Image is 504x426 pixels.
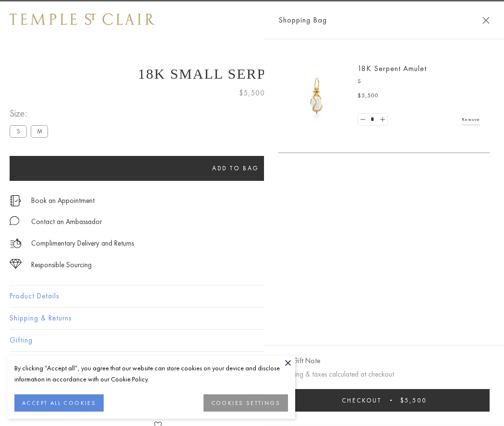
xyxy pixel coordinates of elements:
[31,195,95,206] a: Book an Appointment
[358,77,480,86] p: S
[400,396,427,404] span: $5,500
[278,14,327,26] span: Shopping Bag
[10,13,155,25] img: Temple St. Clair
[482,17,490,24] button: Close Shopping Bag
[358,114,368,126] a: Set quantity to 0
[278,368,490,380] p: Shipping & taxes calculated at checkout
[14,394,104,412] button: ACCEPT ALL COOKIES
[10,106,52,121] span: Size:
[342,396,382,404] span: Checkout
[31,237,134,249] p: Complimentary Delivery and Returns
[239,87,265,99] span: $5,500
[31,216,102,228] div: Contact an Ambassador
[278,389,490,412] button: Checkout $5,500
[288,67,346,125] img: P51836-E11SERPPV
[31,259,92,271] div: Responsible Sourcing
[358,91,379,101] span: $5,500
[204,394,288,412] button: COOKIES SETTINGS
[14,363,288,385] div: By clicking “Accept all”, you agree that our website can store cookies on your device and disclos...
[358,63,427,73] a: 18K Serpent Amulet
[212,164,259,172] span: Add to bag
[10,330,494,351] button: Gifting
[10,216,19,225] img: MessageIcon-01_2.svg
[377,114,387,126] a: Set quantity to 2
[10,237,22,249] img: icon_delivery.svg
[278,355,320,367] button: Add Gift Note
[10,125,27,137] label: S
[10,285,494,307] button: Product Details
[31,125,48,137] label: M
[10,259,22,269] img: icon_sourcing.svg
[10,66,494,82] h1: 18K Small Serpent Amulet
[10,195,21,206] img: icon_appointment.svg
[10,156,462,181] button: Add to bag
[10,308,494,329] button: Shipping & Returns
[462,114,480,125] a: Remove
